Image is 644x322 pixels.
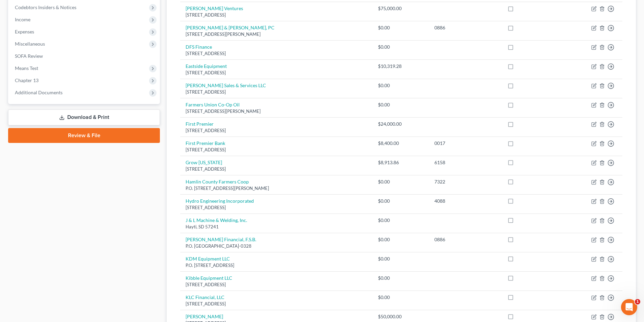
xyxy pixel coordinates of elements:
span: Codebtors Insiders & Notices [15,4,76,10]
a: [PERSON_NAME] [186,314,223,319]
div: [STREET_ADDRESS] [186,127,367,134]
div: $50,000.00 [378,313,424,320]
a: Review & File [8,128,160,143]
a: KDM Equipment LLC [186,256,230,262]
span: Means Test [15,65,38,71]
div: 0886 [434,24,497,31]
a: DFS Finance [186,44,212,50]
a: J & L Machine & Welding, Inc. [186,217,247,223]
div: $0.00 [378,101,424,108]
div: 7322 [434,178,497,185]
a: Eastside Equipment [186,63,227,69]
a: SOFA Review [9,50,160,62]
div: $0.00 [378,82,424,89]
div: $0.00 [378,217,424,224]
div: [STREET_ADDRESS] [186,281,367,288]
div: $24,000.00 [378,121,424,127]
div: [STREET_ADDRESS] [186,147,367,153]
span: Additional Documents [15,90,63,95]
div: 0017 [434,140,497,147]
div: 4088 [434,198,497,204]
div: $0.00 [378,178,424,185]
span: Chapter 13 [15,77,39,83]
div: [STREET_ADDRESS] [186,50,367,57]
div: [STREET_ADDRESS][PERSON_NAME] [186,108,367,115]
div: $0.00 [378,44,424,50]
div: $0.00 [378,198,424,204]
a: First Premier Bank [186,140,225,146]
div: $8,400.00 [378,140,424,147]
div: [STREET_ADDRESS] [186,166,367,172]
div: Hayti, SD 57241 [186,224,367,230]
a: Farmers Union Co-Op Oil [186,102,240,107]
div: [STREET_ADDRESS] [186,301,367,307]
span: Expenses [15,29,34,34]
div: [STREET_ADDRESS] [186,70,367,76]
div: [STREET_ADDRESS] [186,12,367,18]
a: Grow [US_STATE] [186,159,222,165]
a: Hamlin County Farmers Coop [186,179,249,184]
div: [STREET_ADDRESS] [186,204,367,211]
a: [PERSON_NAME] Sales & Services LLC [186,82,266,88]
div: $0.00 [378,236,424,243]
div: $10,319.28 [378,63,424,70]
div: 0886 [434,236,497,243]
div: 6158 [434,159,497,166]
span: SOFA Review [15,53,43,59]
div: P.O. [STREET_ADDRESS][PERSON_NAME] [186,185,367,192]
div: $8,913.86 [378,159,424,166]
a: Download & Print [8,109,160,125]
span: Miscellaneous [15,41,45,47]
a: [PERSON_NAME] & [PERSON_NAME], PC [186,25,275,30]
div: [STREET_ADDRESS][PERSON_NAME] [186,31,367,38]
div: $0.00 [378,255,424,262]
div: $0.00 [378,275,424,281]
div: P.O. [GEOGRAPHIC_DATA]-0328 [186,243,367,249]
div: $0.00 [378,24,424,31]
a: [PERSON_NAME] Ventures [186,5,243,11]
div: $75,000.00 [378,5,424,12]
a: First Premier [186,121,214,127]
a: Hydro Engineering Incorporated [186,198,254,204]
div: $0.00 [378,294,424,301]
iframe: Intercom live chat [621,299,637,315]
span: 1 [635,299,640,304]
a: KLC Financial, LLC [186,294,224,300]
a: [PERSON_NAME] Financial, F.S.B. [186,237,256,242]
span: Income [15,17,30,22]
div: [STREET_ADDRESS] [186,89,367,95]
a: Kibble Equipment LLC [186,275,232,281]
div: P.O. [STREET_ADDRESS] [186,262,367,269]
